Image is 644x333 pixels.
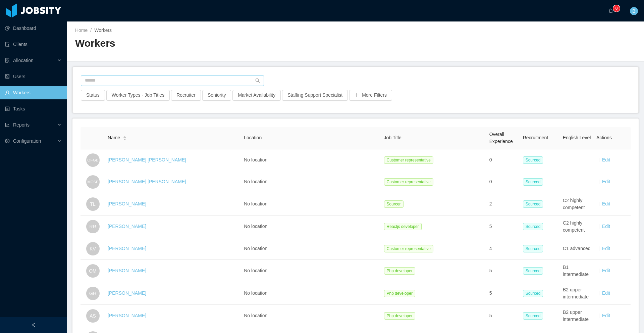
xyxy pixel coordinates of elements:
button: Status [81,90,105,101]
span: Allocation [13,58,34,63]
a: Edit [602,313,610,318]
a: [PERSON_NAME] [108,201,146,206]
td: 5 [487,305,520,327]
i: icon: line-chart [5,123,10,127]
td: 0 [487,149,520,171]
td: B2 upper intermediate [560,282,594,305]
span: Job Title [384,135,401,140]
a: Edit [602,268,610,273]
span: RR [89,220,96,233]
i: icon: bell [608,8,613,13]
span: Actions [596,135,612,140]
i: icon: caret-up [123,135,127,137]
td: B2 upper intermediate [560,305,594,327]
span: Sourced [523,200,543,208]
span: Sourced [523,312,543,320]
a: [PERSON_NAME] [108,290,146,296]
a: icon: robotUsers [5,70,62,83]
span: Sourced [523,223,543,230]
span: Customer representative [384,156,433,164]
i: icon: caret-down [123,138,127,140]
span: Customer representative [384,178,433,186]
span: Sourcer [384,200,404,208]
a: Home [75,28,88,33]
a: Edit [602,179,610,184]
span: GH [89,287,96,300]
a: [PERSON_NAME] [108,313,146,318]
a: Sourced [523,224,546,229]
td: No location [241,171,381,193]
i: icon: setting [5,139,10,143]
span: Sourced [523,245,543,252]
span: OM [89,264,97,278]
span: TL [90,197,95,211]
a: Sourced [523,157,546,162]
h2: Workers [75,37,356,50]
td: C2 highly competent [560,216,594,238]
a: icon: profileTasks [5,102,62,115]
td: 4 [487,238,520,260]
a: Edit [602,157,610,162]
button: Seniority [202,90,231,101]
span: Php developer [384,312,415,320]
span: Sourced [523,290,543,297]
a: Sourced [523,246,546,251]
span: Customer representative [384,245,433,252]
sup: 0 [613,5,620,12]
td: 5 [487,216,520,238]
i: icon: search [255,78,260,83]
span: Sourced [523,156,543,164]
td: No location [241,305,381,327]
td: C2 highly competent [560,193,594,216]
td: 5 [487,260,520,282]
span: Recruitment [523,135,548,140]
button: Recruiter [171,90,201,101]
td: No location [241,193,381,216]
span: English Level [563,135,591,140]
span: Php developer [384,290,415,297]
a: [PERSON_NAME] [108,246,146,251]
span: Location [244,135,262,140]
td: No location [241,216,381,238]
a: Sourced [523,179,546,184]
button: Market Availability [232,90,281,101]
button: Worker Types - Job Titles [106,90,170,101]
span: Overall Experience [489,132,513,144]
td: C1 advanced [560,238,594,260]
span: Sourced [523,267,543,275]
td: No location [241,238,381,260]
button: Staffing Support Specialist [282,90,348,101]
a: [PERSON_NAME] [108,268,146,273]
button: icon: plusMore Filters [349,90,392,101]
span: Name [108,134,120,141]
a: icon: pie-chartDashboard [5,21,62,35]
span: Sourced [523,178,543,186]
a: [PERSON_NAME] [PERSON_NAME] [108,179,186,184]
span: Php developer [384,267,415,275]
span: Configuration [13,138,41,144]
a: Sourced [523,201,546,206]
a: Edit [602,201,610,206]
td: 0 [487,171,520,193]
td: No location [241,149,381,171]
a: Sourced [523,268,546,273]
a: icon: auditClients [5,38,62,51]
a: Edit [602,290,610,296]
span: B [632,7,635,15]
span: KV [90,242,96,255]
td: No location [241,282,381,305]
i: icon: solution [5,58,10,63]
a: [PERSON_NAME] [108,224,146,229]
a: icon: userWorkers [5,86,62,99]
a: Sourced [523,290,546,296]
span: Reports [13,122,30,128]
td: No location [241,260,381,282]
td: 5 [487,282,520,305]
span: Reactjs developer [384,223,422,230]
span: OFGB [87,154,98,166]
a: [PERSON_NAME] [PERSON_NAME] [108,157,186,162]
a: Sourced [523,313,546,318]
td: B1 intermediate [560,260,594,282]
td: 2 [487,193,520,216]
span: MCSP [87,176,98,187]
